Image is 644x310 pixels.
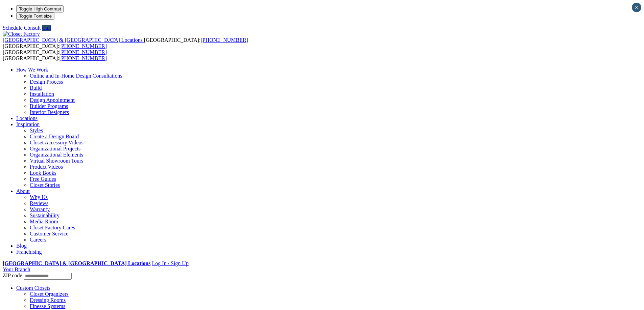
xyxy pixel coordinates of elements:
a: Build [30,85,42,91]
span: Toggle High Contrast [19,6,61,11]
a: Organizational Elements [30,152,83,158]
a: [GEOGRAPHIC_DATA] & [GEOGRAPHIC_DATA] Locations [3,260,150,266]
a: Custom Closets [16,285,50,291]
button: Toggle Font size [16,12,54,20]
span: [GEOGRAPHIC_DATA] & [GEOGRAPHIC_DATA] Locations [3,37,143,43]
a: Call [42,25,51,31]
a: Virtual Showroom Tours [30,158,84,164]
span: Toggle Font size [19,13,52,19]
a: Closet Accessory Videos [30,140,84,145]
a: [PHONE_NUMBER] [59,43,107,49]
a: Careers [30,237,46,243]
a: Design Appointment [30,97,75,103]
a: Media Room [30,219,58,224]
a: Warranty [30,206,50,212]
span: [GEOGRAPHIC_DATA]: [GEOGRAPHIC_DATA]: [3,37,248,49]
a: Create a Design Board [30,134,79,139]
a: [GEOGRAPHIC_DATA] & [GEOGRAPHIC_DATA] Locations [3,37,144,43]
span: [GEOGRAPHIC_DATA]: [GEOGRAPHIC_DATA]: [3,49,107,61]
button: Toggle High Contrast [16,5,64,12]
a: Reviews [30,200,48,206]
a: [PHONE_NUMBER] [59,55,107,61]
a: Builder Programs [30,103,68,109]
a: Customer Service [30,231,68,236]
a: Sustainability [30,213,59,218]
a: Closet Stories [30,182,60,188]
a: Organizational Projects [30,146,80,151]
a: Installation [30,91,54,97]
a: Blog [16,243,27,249]
a: Free Guides [30,176,56,182]
a: Closet Organizers [30,291,69,297]
a: Look Books [30,170,56,176]
a: [PHONE_NUMBER] [59,49,107,55]
a: Log In / Sign Up [152,260,188,266]
a: Styles [30,128,43,133]
span: ZIP code [3,273,22,278]
a: [PHONE_NUMBER] [200,37,248,43]
a: Design Process [30,79,63,85]
a: Why Us [30,194,48,200]
a: About [16,188,30,194]
a: Your Branch [3,266,30,272]
a: Dressing Rooms [30,297,66,303]
a: Online and In-Home Design Consultations [30,73,122,79]
a: How We Work [16,67,48,73]
a: Closet Factory Cares [30,225,75,230]
a: Interior Designers [30,109,69,115]
a: Locations [16,115,38,121]
a: Franchising [16,249,42,255]
button: Close [632,3,641,12]
input: Enter your Zip code [24,273,72,280]
a: Inspiration [16,121,40,127]
img: Closet Factory [3,31,40,37]
a: Product Videos [30,164,63,170]
a: Finesse Systems [30,303,65,309]
a: Schedule Consult [3,25,41,31]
